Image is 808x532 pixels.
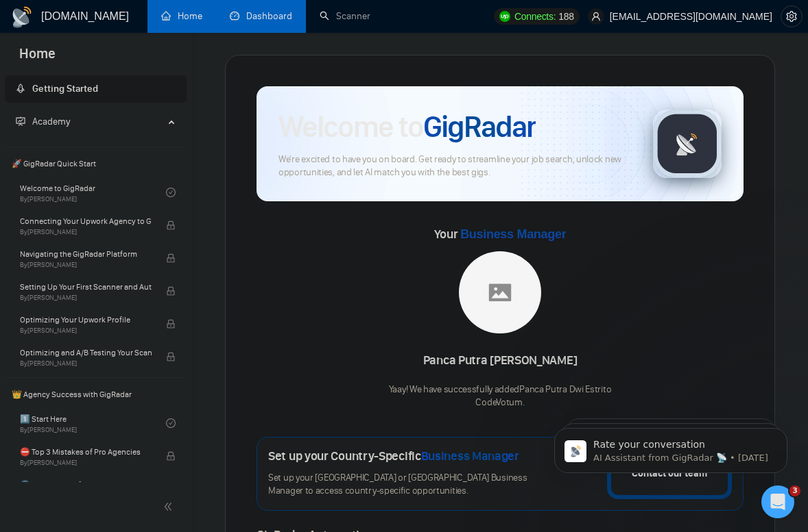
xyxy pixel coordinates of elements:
[20,214,152,228] span: Connecting Your Upwork Agency to GigRadar
[166,451,176,461] span: lock
[781,5,803,27] button: setting
[20,408,166,438] a: 1️⃣ Start HereBy[PERSON_NAME]
[460,227,566,241] span: Business Manager
[163,500,177,514] span: double-left
[434,227,567,242] span: Your
[423,108,536,145] span: GigRadar
[20,261,152,269] span: By [PERSON_NAME]
[20,327,152,335] span: By [PERSON_NAME]
[16,84,25,93] span: rocket
[278,153,631,179] span: We're excited to have you on board. Get ready to streamline your job search, unlock new opportuni...
[20,359,152,368] span: By [PERSON_NAME]
[781,11,802,22] span: setting
[20,294,152,302] span: By [PERSON_NAME]
[32,116,70,127] span: Academy
[389,396,612,409] p: CodeVotum .
[6,150,185,177] span: 🚀 GigRadar Quick Start
[6,381,185,408] span: 👑 Agency Success with GigRadar
[166,418,176,428] span: check-circle
[459,251,541,333] img: placeholder.png
[514,9,556,24] span: Connects:
[166,352,176,362] span: lock
[789,485,800,496] span: 3
[653,110,722,178] img: gigradar-logo.png
[32,83,98,94] span: Getting Started
[20,445,152,459] span: ⛔ Top 3 Mistakes of Pro Agencies
[389,349,612,372] div: Panca Putra [PERSON_NAME]
[278,108,536,145] h1: Welcome to
[16,116,70,127] span: Academy
[591,12,601,21] span: user
[20,247,152,261] span: Navigating the GigRadar Platform
[268,448,519,464] h1: Set up your Country-Specific
[166,286,176,296] span: lock
[20,280,152,294] span: Setting Up Your First Scanner and Auto-Bidder
[320,10,370,22] a: searchScanner
[5,75,187,103] li: Getting Started
[11,6,33,28] img: logo
[166,319,176,329] span: lock
[166,188,176,197] span: check-circle
[534,399,808,495] iframe: Intercom notifications message
[20,478,152,492] span: 🌚 Rookie Traps for New Agencies
[20,459,152,467] span: By [PERSON_NAME]
[499,11,510,22] img: upwork-logo.png
[166,253,176,263] span: lock
[421,448,519,464] span: Business Manager
[20,228,152,236] span: By [PERSON_NAME]
[161,10,202,22] a: homeHome
[8,44,67,73] span: Home
[166,220,176,230] span: lock
[20,177,166,207] a: Welcome to GigRadarBy[PERSON_NAME]
[268,472,538,498] span: Set up your [GEOGRAPHIC_DATA] or [GEOGRAPHIC_DATA] Business Manager to access country-specific op...
[20,313,152,327] span: Optimizing Your Upwork Profile
[230,10,292,22] a: dashboardDashboard
[20,346,152,359] span: Optimizing and A/B Testing Your Scanner for Better Results
[16,116,25,126] span: fund-projection-screen
[389,383,612,409] div: Yaay! We have successfully added Panca Putra Dwi Estri to
[761,485,794,518] iframe: Intercom live chat
[781,11,803,22] a: setting
[558,9,573,24] span: 188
